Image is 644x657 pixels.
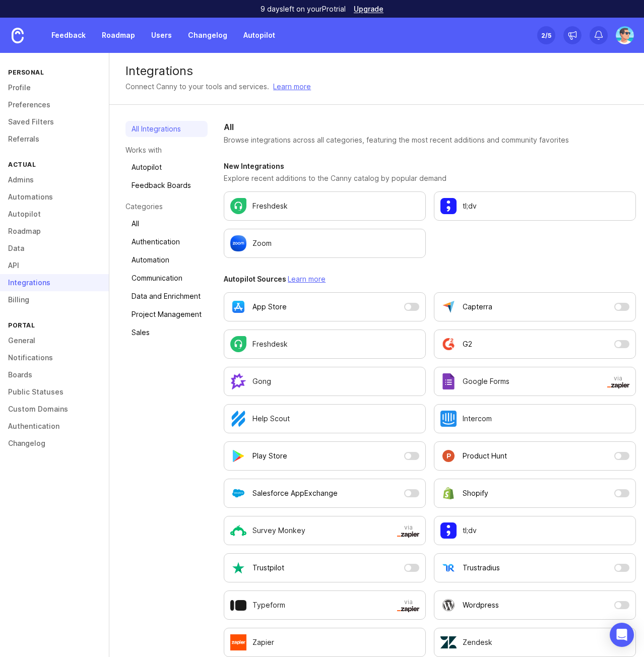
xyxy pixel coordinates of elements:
[463,302,492,312] p: Capterra
[434,404,636,433] a: Configure Intercom settings.
[224,292,426,321] button: App Store is currently disabled as an Autopilot data source. Open a modal to adjust settings.
[224,404,426,433] a: Configure Help Scout settings.
[125,121,208,137] a: All Integrations
[224,479,426,508] button: Salesforce AppExchange is currently disabled as an Autopilot data source. Open a modal to adjust ...
[125,65,628,77] div: Integrations
[125,270,208,286] a: Communication
[434,292,636,321] button: Capterra is currently disabled as an Autopilot data source. Open a modal to adjust settings.
[125,288,208,304] a: Data and Enrichment
[541,28,551,42] div: 2 /5
[224,516,426,545] a: Configure Survey Monkey in a new tab.
[125,216,208,232] a: All
[252,201,288,211] p: Freshdesk
[224,161,636,171] h3: New Integrations
[463,637,492,647] p: Zendesk
[397,606,419,612] img: svg+xml;base64,PHN2ZyB3aWR0aD0iNTAwIiBoZWlnaHQ9IjEzNiIgZmlsbD0ibm9uZSIgeG1sbnM9Imh0dHA6Ly93d3cudz...
[463,201,477,211] p: tl;dv
[224,590,426,620] a: Configure Typeform in a new tab.
[224,330,426,359] a: Configure Freshdesk settings.
[288,275,326,283] a: Learn more
[125,145,208,155] p: Works with
[125,306,208,322] a: Project Management
[434,367,636,396] a: Configure Google Forms in a new tab.
[224,229,426,258] a: Configure Zoom settings.
[616,26,634,44] img: Benjamin Hareau
[125,159,208,175] a: Autopilot
[224,121,636,133] h2: All
[252,637,274,647] p: Zapier
[125,202,208,212] p: Categories
[397,532,419,538] img: svg+xml;base64,PHN2ZyB3aWR0aD0iNTAwIiBoZWlnaHQ9IjEzNiIgZmlsbD0ibm9uZSIgeG1sbnM9Imh0dHA6Ly93d3cudz...
[434,516,636,545] a: Configure tl;dv settings.
[463,414,492,424] p: Intercom
[96,26,141,44] a: Roadmap
[463,376,509,386] p: Google Forms
[12,28,24,43] img: Canny Home
[607,374,629,388] span: via
[252,563,284,573] p: Trustpilot
[252,376,271,386] p: Gong
[224,191,426,221] a: Configure Freshdesk settings.
[273,81,311,92] a: Learn more
[463,600,499,610] p: Wordpress
[125,177,208,193] a: Feedback Boards
[607,382,629,388] img: svg+xml;base64,PHN2ZyB3aWR0aD0iNTAwIiBoZWlnaHQ9IjEzNiIgZmlsbD0ibm9uZSIgeG1sbnM9Imh0dHA6Ly93d3cudz...
[434,628,636,657] a: Configure Zendesk settings.
[182,26,233,44] a: Changelog
[261,4,346,14] p: 9 days left on your Pro trial
[252,238,272,248] p: Zoom
[237,26,281,44] a: Autopilot
[224,135,636,145] p: Browse integrations across all categories, featuring the most recent additions and community favo...
[434,330,636,359] button: G2 is currently disabled as an Autopilot data source. Open a modal to adjust settings.
[434,590,636,620] button: Wordpress is currently disabled as an Autopilot data source. Open a modal to adjust settings.
[224,553,426,582] button: Trustpilot is currently disabled as an Autopilot data source. Open a modal to adjust settings.
[537,26,555,44] button: 2/5
[434,191,636,221] a: Configure tl;dv settings.
[224,367,426,396] a: Configure Gong settings.
[463,339,472,349] p: G2
[125,252,208,268] a: Automation
[434,479,636,508] button: Shopify is currently disabled as an Autopilot data source. Open a modal to adjust settings.
[224,274,636,284] h3: Autopilot Sources
[224,173,636,183] p: Explore recent additions to the Canny catalog by popular demand
[224,628,426,657] a: Configure Zapier in a new tab.
[125,234,208,250] a: Authentication
[463,451,507,461] p: Product Hunt
[252,339,288,349] p: Freshdesk
[224,441,426,471] button: Play Store is currently disabled as an Autopilot data source. Open a modal to adjust settings.
[252,525,305,536] p: Survey Monkey
[125,324,208,341] a: Sales
[397,598,419,612] span: via
[610,623,634,647] div: Open Intercom Messenger
[252,414,290,424] p: Help Scout
[434,441,636,471] button: Product Hunt is currently disabled as an Autopilot data source. Open a modal to adjust settings.
[252,600,285,610] p: Typeform
[463,563,500,573] p: Trustradius
[145,26,178,44] a: Users
[252,302,287,312] p: App Store
[125,81,269,92] div: Connect Canny to your tools and services.
[45,26,92,44] a: Feedback
[463,488,488,498] p: Shopify
[463,525,477,536] p: tl;dv
[397,523,419,538] span: via
[354,6,383,13] a: Upgrade
[252,451,287,461] p: Play Store
[252,488,338,498] p: Salesforce AppExchange
[434,553,636,582] button: Trustradius is currently disabled as an Autopilot data source. Open a modal to adjust settings.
